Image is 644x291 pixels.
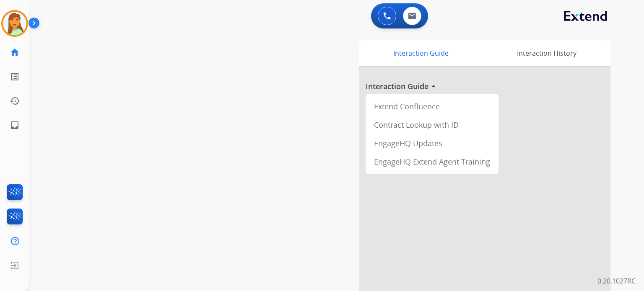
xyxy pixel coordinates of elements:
[10,96,20,106] mat-icon: history
[483,40,610,66] div: Interaction History
[597,276,636,286] p: 0.20.1027RC
[369,116,495,134] div: Contract Lookup with ID
[10,72,20,82] mat-icon: list_alt
[369,152,495,171] div: EngageHQ Extend Agent Training
[369,134,495,152] div: EngageHQ Updates
[10,47,20,57] mat-icon: home
[10,120,20,130] mat-icon: inbox
[3,12,26,35] img: avatar
[359,40,483,66] div: Interaction Guide
[369,97,495,116] div: Extend Confluence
